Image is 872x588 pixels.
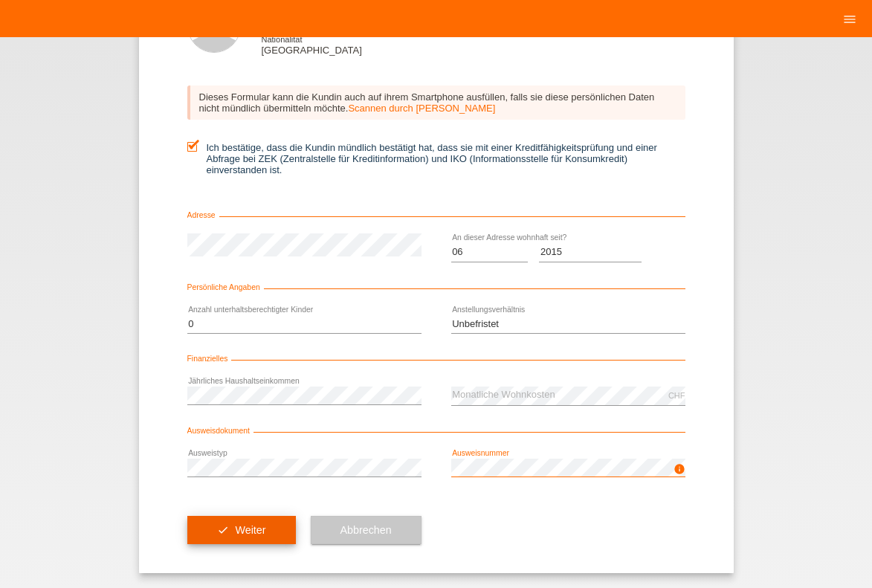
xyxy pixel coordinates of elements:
[842,12,857,27] i: menu
[348,103,495,114] a: Scannen durch [PERSON_NAME]
[187,283,264,291] span: Persönliche Angaben
[217,524,229,536] i: check
[235,524,265,536] span: Weiter
[262,33,403,56] div: [GEOGRAPHIC_DATA]
[674,468,685,476] a: info
[187,211,219,219] span: Adresse
[262,35,303,44] span: Nationalität
[187,142,685,175] label: Ich bestätige, dass die Kundin mündlich bestätigt hat, dass sie mit einer Kreditfähigkeitsprüfung...
[187,85,685,120] div: Dieses Formular kann die Kundin auch auf ihrem Smartphone ausfüllen, falls sie diese persönlichen...
[835,14,865,23] a: menu
[340,524,392,536] span: Abbrechen
[187,355,232,363] span: Finanzielles
[674,463,685,475] i: info
[668,391,685,400] div: CHF
[311,516,422,544] button: Abbrechen
[187,516,296,544] button: check Weiter
[187,427,253,435] span: Ausweisdokument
